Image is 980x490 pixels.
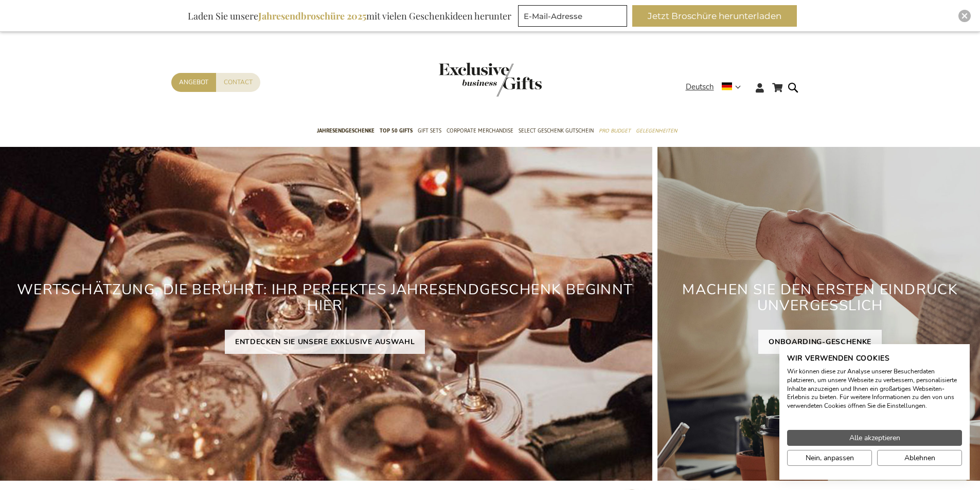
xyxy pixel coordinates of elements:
button: Akzeptieren Sie alle cookies [787,430,962,446]
span: Deutsch [686,81,714,93]
div: Deutsch [686,81,747,93]
b: Jahresendbroschüre 2025 [258,10,366,22]
a: ENTDECKEN SIE UNSERE EXKLUSIVE AUSWAHL [225,330,425,354]
button: Alle verweigern cookies [877,450,962,466]
span: TOP 50 Gifts [380,125,413,136]
p: Wir können diese zur Analyse unserer Besucherdaten platzieren, um unsere Webseite zu verbessern, ... [787,367,962,410]
span: Pro Budget [599,125,631,136]
img: Exclusive Business gifts logo [439,63,542,97]
span: Nein, anpassen [806,453,854,463]
button: Jetzt Broschüre herunterladen [632,5,797,27]
a: Contact [216,73,260,92]
a: store logo [439,63,490,97]
span: Alle akzeptieren [849,432,900,443]
span: Ablehnen [904,453,935,463]
span: Corporate Merchandise [447,125,513,136]
span: Gift Sets [418,125,441,136]
button: cookie Einstellungen anpassen [787,450,872,466]
div: Laden Sie unsere mit vielen Geschenkideen herunter [183,5,516,27]
form: marketing offers and promotions [518,5,630,30]
img: Close [961,13,968,19]
span: Jahresendgeschenke [317,125,375,136]
input: E-Mail-Adresse [518,5,627,27]
h2: Wir verwenden Cookies [787,354,962,363]
div: Close [958,10,971,22]
a: ONBOARDING-GESCHENKE [758,330,882,354]
span: Gelegenheiten [636,125,677,136]
a: Angebot [171,73,216,92]
span: Select Geschenk Gutschein [519,125,594,136]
